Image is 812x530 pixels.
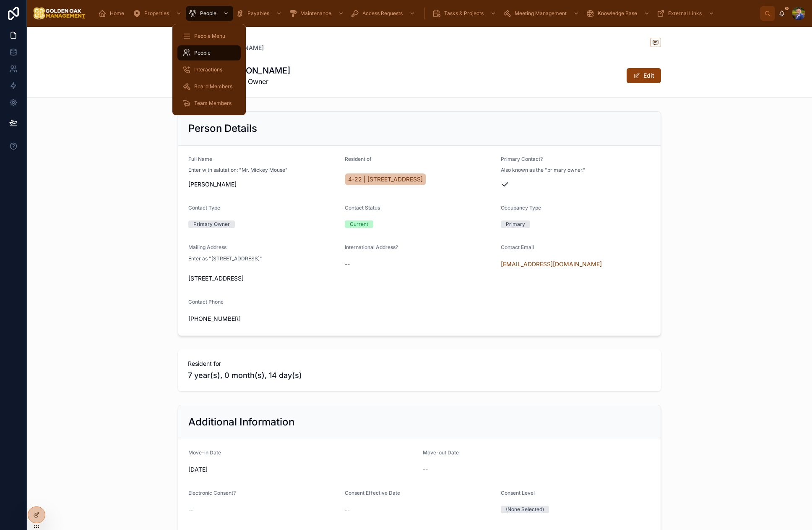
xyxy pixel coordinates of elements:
span: Board Members [194,83,232,90]
span: Contact Email [501,244,534,250]
span: People Menu [194,33,225,39]
span: -- [345,506,350,514]
a: Home [96,6,130,21]
h1: [PERSON_NAME] [221,65,290,76]
span: Payables [247,10,269,17]
a: People Menu [177,29,241,44]
span: Access Requests [362,10,403,17]
a: Properties [130,6,186,21]
a: Meeting Management [500,6,583,21]
div: scrollable content [92,4,760,23]
span: [PHONE_NUMBER] [188,315,338,323]
span: Consent Level [501,490,535,496]
span: Contact Type [188,205,220,211]
span: 7 year(s), 0 month(s), 14 day(s) [188,370,651,381]
p: Enter as "[STREET_ADDRESS]" [188,255,262,262]
div: Primary Owner [193,220,230,228]
a: Access Requests [348,6,419,21]
div: Current [350,220,368,228]
a: Tasks & Projects [430,6,500,21]
span: Resident for [188,359,651,368]
button: Edit [627,68,661,83]
a: People [186,6,233,21]
a: Maintenance [286,6,348,21]
span: Primary Contact? [501,156,543,162]
span: [DATE] [188,465,416,474]
span: Team Members [194,100,232,107]
img: App logo [34,7,86,20]
a: Interactions [177,62,241,77]
a: 4-22 | [STREET_ADDRESS] [345,173,426,185]
span: Electronic Consent? [188,490,236,496]
span: -- [188,506,193,514]
a: People [177,45,241,60]
span: 4-22 | [STREET_ADDRESS] [348,175,423,184]
span: Enter with salutation: "Mr. Mickey Mouse" [188,167,288,173]
span: Also known as the "primary owner." [501,167,586,173]
span: -- [345,260,350,268]
span: People [194,50,211,56]
span: International Address? [345,244,398,250]
span: Primary Owner [221,76,290,87]
span: Tasks & Projects [444,10,484,17]
span: Contact Status [345,205,380,211]
a: Team Members [177,96,241,111]
span: Contact Phone [188,299,224,305]
span: Knowledge Base [598,10,637,17]
span: Properties [144,10,169,17]
span: Meeting Management [515,10,567,17]
a: External Links [654,6,718,21]
h2: Additional Information [188,415,294,429]
h2: Person Details [188,122,257,135]
span: Occupancy Type [501,205,541,211]
span: Mailing Address [188,244,226,250]
a: Board Members [177,79,241,94]
span: Resident of [345,156,372,162]
span: Interactions [194,66,222,73]
a: [EMAIL_ADDRESS][DOMAIN_NAME] [501,260,602,268]
span: Full Name [188,156,212,162]
span: Consent Effective Date [345,490,400,496]
div: Primary [506,220,525,228]
span: Maintenance [300,10,331,17]
a: Payables [233,6,286,21]
span: Move-out Date [423,449,459,456]
span: [STREET_ADDRESS] [188,274,338,283]
span: [PERSON_NAME] [188,180,338,189]
span: External Links [668,10,702,17]
a: Knowledge Base [583,6,654,21]
span: -- [423,465,428,474]
span: People [200,10,216,17]
span: Home [110,10,124,17]
div: (None Selected) [506,506,544,513]
span: Move-in Date [188,449,221,456]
